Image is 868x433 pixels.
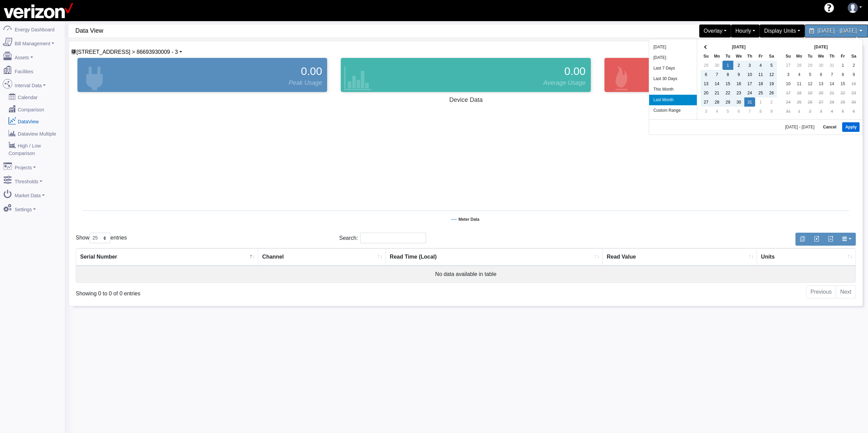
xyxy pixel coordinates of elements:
[722,88,733,97] td: 22
[785,125,817,129] span: [DATE] - [DATE]
[744,79,755,88] td: 17
[766,88,777,97] td: 26
[794,97,805,107] td: 25
[744,97,755,107] td: 31
[733,88,744,97] td: 23
[826,70,837,79] td: 7
[755,51,766,61] th: Fr
[76,233,127,243] label: Show entries
[339,233,426,243] label: Search:
[649,52,697,63] li: [DATE]
[805,51,815,61] th: Tu
[760,25,804,37] div: Display Units
[701,79,711,88] td: 13
[837,107,848,116] td: 5
[783,97,794,107] td: 24
[805,61,815,70] td: 29
[603,248,757,266] th: Read Value : activate to sort column ascending
[783,79,794,88] td: 10
[809,233,824,246] button: Export to Excel
[458,217,480,222] tspan: Meter Data
[543,78,586,88] span: Average Usage
[805,70,815,79] td: 5
[766,61,777,70] td: 5
[722,51,733,61] th: Tu
[815,107,826,116] td: 3
[794,88,805,97] td: 18
[289,78,322,88] span: Peak Usage
[783,61,794,70] td: 27
[837,88,848,97] td: 22
[783,107,794,116] td: 31
[744,70,755,79] td: 10
[815,51,826,61] th: We
[386,248,603,266] th: Read Time (Local) : activate to sort column ascending
[75,25,469,37] span: Data View
[842,122,859,132] button: Apply
[711,88,722,97] td: 21
[805,88,815,97] td: 19
[766,79,777,88] td: 19
[301,63,322,79] span: 0.00
[76,49,178,55] span: Device List
[701,107,711,116] td: 3
[701,51,711,61] th: Su
[848,51,859,61] th: Sa
[76,266,855,282] td: No data available in table
[755,61,766,70] td: 4
[733,51,744,61] th: We
[815,61,826,70] td: 30
[733,61,744,70] td: 2
[755,97,766,107] td: 1
[848,107,859,116] td: 6
[766,97,777,107] td: 2
[722,79,733,88] td: 15
[837,51,848,61] th: Fr
[805,97,815,107] td: 26
[794,61,805,70] td: 28
[744,61,755,70] td: 3
[722,70,733,79] td: 8
[744,51,755,61] th: Th
[794,79,805,88] td: 11
[837,97,848,107] td: 29
[711,70,722,79] td: 7
[711,61,722,70] td: 30
[360,233,426,243] input: Search:
[89,233,111,243] select: Showentries
[848,61,859,70] td: 2
[711,51,722,61] th: Mo
[649,63,697,74] li: Last 7 Days
[649,95,697,105] li: Last Month
[794,70,805,79] td: 4
[794,42,848,51] th: [DATE]
[848,97,859,107] td: 30
[258,248,386,266] th: Channel : activate to sort column ascending
[722,97,733,107] td: 29
[711,107,722,116] td: 4
[701,61,711,70] td: 29
[783,51,794,61] th: Su
[733,97,744,107] td: 30
[649,74,697,84] li: Last 30 Days
[837,61,848,70] td: 1
[744,88,755,97] td: 24
[805,79,815,88] td: 12
[449,96,483,103] tspan: Device Data
[701,70,711,79] td: 6
[744,107,755,116] td: 7
[699,25,731,37] div: Overlay
[755,88,766,97] td: 25
[701,97,711,107] td: 27
[826,88,837,97] td: 21
[701,88,711,97] td: 20
[823,233,838,246] button: Generate PDF
[826,97,837,107] td: 28
[564,63,585,79] span: 0.00
[733,107,744,116] td: 6
[757,248,855,266] th: Units : activate to sort column ascending
[755,79,766,88] td: 18
[711,97,722,107] td: 28
[731,25,760,37] div: Hourly
[818,28,857,34] span: [DATE] - [DATE]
